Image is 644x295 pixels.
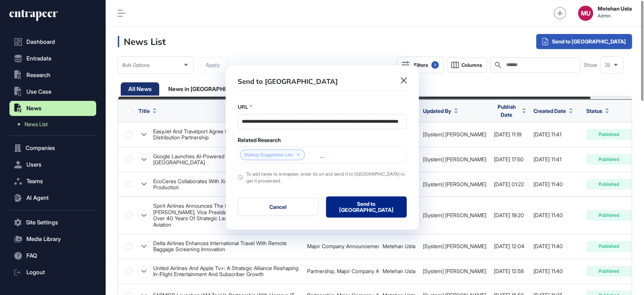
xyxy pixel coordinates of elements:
[326,196,407,218] button: Send to [GEOGRAPHIC_DATA]
[238,103,248,111] label: URL
[238,198,318,216] button: Cancel
[238,137,281,143] label: Related Research
[238,77,338,86] h3: Send to [GEOGRAPHIC_DATA]
[246,171,406,184] div: To add news to entrapeer, enter its url and send it to [GEOGRAPHIC_DATA] to get it processed.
